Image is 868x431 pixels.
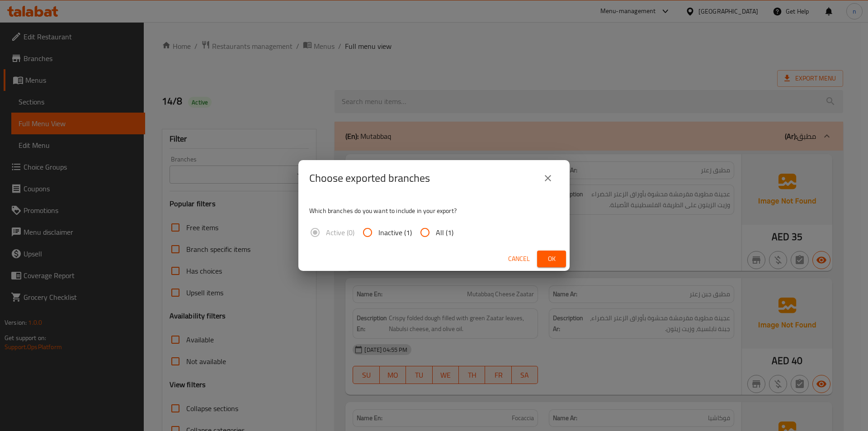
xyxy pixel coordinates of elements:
[544,253,559,265] span: Ok
[326,227,354,238] span: Active (0)
[508,253,530,265] span: Cancel
[505,251,533,267] button: Cancel
[537,167,559,189] button: close
[537,251,566,267] button: Ok
[309,171,430,185] h2: Choose exported branches
[436,227,453,238] span: All (1)
[378,227,412,238] span: Inactive (1)
[309,206,559,215] p: Which branches do you want to include in your export?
